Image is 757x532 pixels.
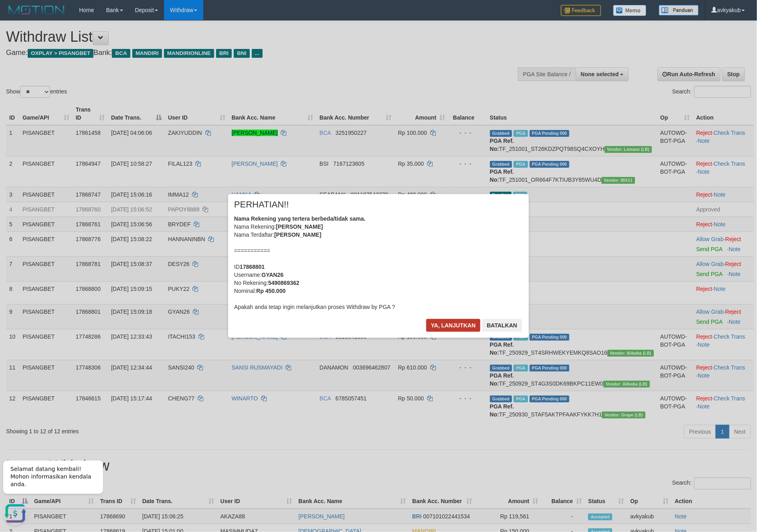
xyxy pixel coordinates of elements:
button: Ya, lanjutkan [426,319,481,332]
b: GYAN26 [261,272,283,278]
span: PERHATIAN!! [234,201,289,209]
button: Open LiveChat chat widget [3,43,27,67]
b: Nama Rekening yang tertera berbeda/tidak sama. [234,215,366,222]
div: Nama Rekening: Nama Terdaftar: =========== ID Username: No Rekening: Nominal: Apakah anda tetap i... [234,215,523,311]
b: 5490869362 [268,280,300,286]
button: Batalkan [482,319,522,332]
b: [PERSON_NAME] [276,223,323,230]
b: [PERSON_NAME] [274,231,321,238]
b: Rp 450.000 [256,288,285,294]
span: Selamat datang kembali! Mohon informasikan kendala anda. [10,7,91,29]
b: 17868801 [240,264,265,270]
